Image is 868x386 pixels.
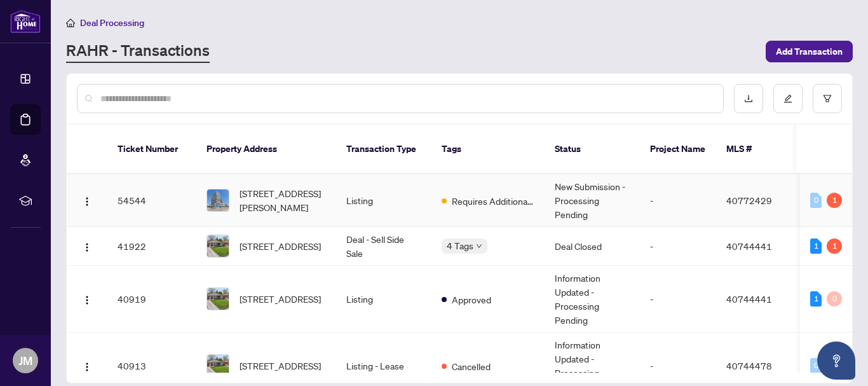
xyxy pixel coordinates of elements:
[10,10,41,33] img: logo
[827,291,842,307] div: 0
[817,341,855,380] button: Open asap
[447,238,473,253] span: 4 Tags
[336,125,431,174] th: Transaction Type
[640,174,716,227] td: -
[240,359,321,373] span: [STREET_ADDRESS]
[452,194,534,208] span: Requires Additional Docs
[640,266,716,333] td: -
[810,238,822,254] div: 1
[207,190,229,211] img: thumbnail-img
[77,190,97,210] button: Logo
[66,18,75,27] span: home
[810,193,822,208] div: 0
[66,40,210,63] a: RAHR - Transactions
[336,174,431,227] td: Listing
[810,291,822,307] div: 1
[452,359,491,373] span: Cancelled
[107,174,196,227] td: 54544
[107,266,196,333] td: 40919
[82,196,92,207] img: Logo
[196,125,336,174] th: Property Address
[77,236,97,256] button: Logo
[726,240,772,252] span: 40744441
[827,193,842,208] div: 1
[207,288,229,310] img: thumbnail-img
[77,355,97,376] button: Logo
[240,292,321,306] span: [STREET_ADDRESS]
[823,94,832,103] span: filter
[766,41,853,62] button: Add Transaction
[640,125,716,174] th: Project Name
[18,352,32,369] span: JM
[734,84,763,113] button: download
[336,227,431,266] td: Deal - Sell Side Sale
[476,243,482,249] span: down
[336,266,431,333] td: Listing
[240,239,321,253] span: [STREET_ADDRESS]
[640,227,716,266] td: -
[773,84,803,113] button: edit
[431,125,545,174] th: Tags
[744,94,753,103] span: download
[726,195,772,206] span: 40772429
[207,355,229,376] img: thumbnail-img
[726,293,772,305] span: 40744441
[452,293,491,307] span: Approved
[716,125,792,174] th: MLS #
[783,94,792,103] span: edit
[545,227,640,266] td: Deal Closed
[240,186,326,214] span: [STREET_ADDRESS][PERSON_NAME]
[810,358,822,373] div: 0
[545,125,640,174] th: Status
[207,235,229,257] img: thumbnail-img
[82,362,92,372] img: Logo
[107,227,196,266] td: 41922
[545,266,640,333] td: Information Updated - Processing Pending
[776,41,843,62] span: Add Transaction
[545,174,640,227] td: New Submission - Processing Pending
[813,84,842,113] button: filter
[80,17,144,29] span: Deal Processing
[77,289,97,309] button: Logo
[107,125,196,174] th: Ticket Number
[82,295,92,305] img: Logo
[726,360,772,371] span: 40744478
[82,242,92,252] img: Logo
[827,238,842,254] div: 1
